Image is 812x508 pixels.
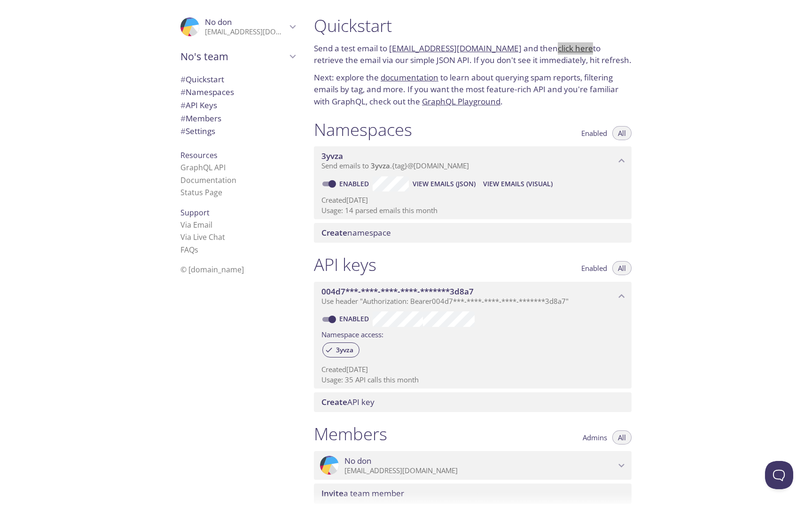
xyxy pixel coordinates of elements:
a: Via Live Chat [180,232,225,242]
span: Namespaces [180,87,234,97]
div: Namespaces [173,86,303,99]
a: GraphQL API [180,162,226,173]
div: No's team [173,44,303,69]
a: Status Page [180,187,222,198]
span: # [180,113,186,124]
a: Enabled [338,179,373,188]
button: View Emails (Visual) [479,176,556,191]
div: Create namespace [314,223,632,243]
p: Created [DATE] [321,365,624,374]
div: 3yvza namespace [314,146,632,175]
button: Admins [577,430,613,444]
a: FAQ [180,245,198,255]
p: Send a test email to and then to retrieve the email via our simple JSON API. If you don't see it ... [314,42,632,66]
span: # [180,74,186,85]
h1: Members [314,423,387,444]
div: Create API Key [314,392,632,412]
h1: Quickstart [314,15,632,36]
button: All [612,430,632,444]
a: Via Email [180,220,212,230]
span: © [DOMAIN_NAME] [180,264,244,275]
h1: API keys [314,254,376,275]
span: No's team [180,50,287,63]
span: 3yvza [321,151,343,161]
span: View Emails (JSON) [413,178,476,190]
div: Quickstart [173,73,303,86]
div: No don [314,451,632,480]
p: [EMAIL_ADDRESS][DOMAIN_NAME] [205,27,287,37]
span: Create [321,397,347,407]
span: Settings [180,126,215,136]
span: View Emails (Visual) [483,178,553,190]
span: API key [321,397,375,407]
button: Enabled [576,261,613,275]
span: # [180,100,186,111]
label: Namespace access: [321,327,383,341]
span: No don [205,16,232,27]
div: Members [173,112,303,125]
div: API Keys [173,99,303,112]
span: # [180,126,186,136]
span: Quickstart [180,74,224,85]
span: No don [344,456,372,466]
div: Team Settings [173,125,303,138]
button: Enabled [576,126,613,140]
span: # [180,87,186,97]
a: GraphQL Playground [422,96,500,107]
div: 3yvza [322,342,359,357]
span: s [195,245,198,255]
a: [EMAIL_ADDRESS][DOMAIN_NAME] [389,43,522,54]
span: 3yvza [330,346,359,354]
button: All [612,261,632,275]
div: Invite a team member [314,484,632,503]
span: Support [180,207,210,218]
iframe: Help Scout Beacon - Open [765,461,793,489]
span: 3yvza [371,161,390,170]
p: Usage: 14 parsed emails this month [321,206,624,215]
a: Documentation [180,175,236,185]
span: Send emails to . {tag} @[DOMAIN_NAME] [321,161,469,170]
p: Next: explore the to learn about querying spam reports, filtering emails by tag, and more. If you... [314,71,632,108]
span: Members [180,113,221,124]
a: Enabled [338,314,373,323]
span: namespace [321,227,391,238]
span: Resources [180,150,218,160]
div: No don [173,11,303,42]
button: View Emails (JSON) [409,176,479,191]
p: Usage: 35 API calls this month [321,375,624,385]
button: All [612,126,632,140]
a: documentation [381,72,438,83]
h1: Namespaces [314,119,412,140]
span: API Keys [180,100,217,111]
p: [EMAIL_ADDRESS][DOMAIN_NAME] [344,466,616,476]
span: Create [321,227,347,238]
a: click here [558,43,593,54]
p: Created [DATE] [321,195,624,205]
